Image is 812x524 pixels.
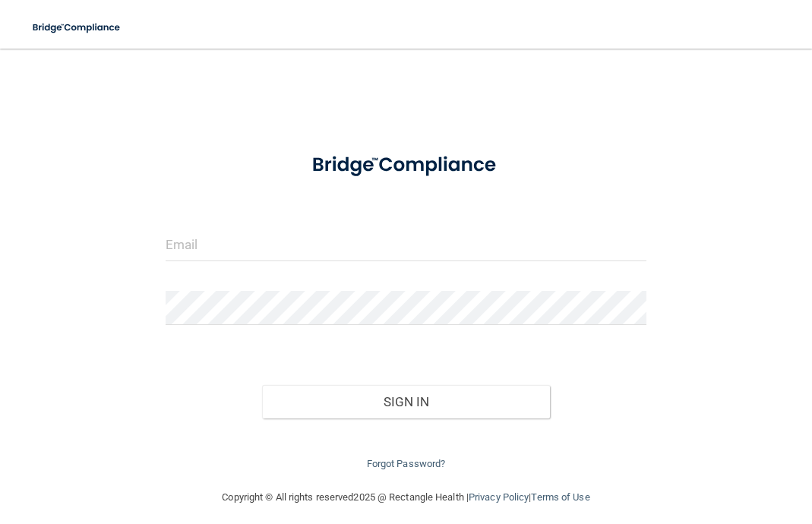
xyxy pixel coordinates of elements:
img: bridge_compliance_login_screen.278c3ca4.svg [23,12,131,43]
a: Terms of Use [531,491,589,503]
div: Copyright © All rights reserved 2025 @ Rectangle Health | | [129,473,684,522]
img: bridge_compliance_login_screen.278c3ca4.svg [292,140,520,191]
a: Privacy Policy [469,491,529,503]
button: Sign In [262,385,551,418]
input: Email [166,227,646,261]
a: Forgot Password? [367,458,446,469]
